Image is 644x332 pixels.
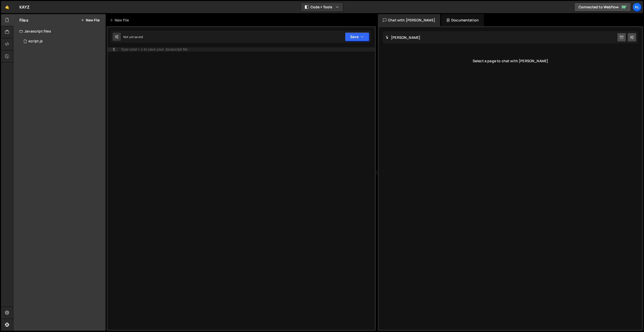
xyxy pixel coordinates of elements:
a: Kl [632,3,641,12]
div: 1 [108,47,118,52]
button: Code + Tools [301,3,343,12]
a: Connected to Webflow [574,3,631,12]
h2: Files [19,17,28,23]
div: Not yet saved [123,35,143,39]
div: Select a page to chat with [PERSON_NAME] [383,51,638,71]
div: script.js [28,39,43,44]
div: New File [110,18,131,23]
a: 🤙 [1,1,13,13]
div: Type cmd + s to save your Javascript file. [121,48,188,51]
div: Chat with [PERSON_NAME] [378,14,440,26]
button: Save [345,32,369,41]
button: New File [81,18,100,22]
h2: [PERSON_NAME] [385,35,420,40]
div: 16462/44579.js [19,36,106,46]
div: Javascript files [13,26,106,36]
div: KAYZ [19,4,30,10]
div: Documentation [441,14,484,26]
